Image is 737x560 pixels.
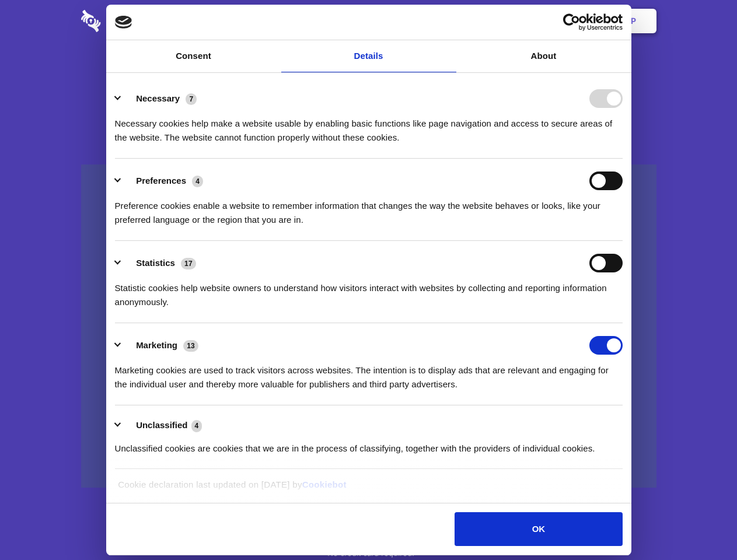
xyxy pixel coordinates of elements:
label: Marketing [136,340,177,350]
label: Necessary [136,93,180,103]
label: Preferences [136,176,186,185]
span: 4 [191,420,202,432]
button: Statistics (17) [115,254,204,272]
div: Cookie declaration last updated on [DATE] by [109,478,628,501]
button: Preferences (4) [115,171,211,190]
a: Login [529,3,580,39]
div: Necessary cookies help make a website usable by enabling basic functions like page navigation and... [115,108,623,145]
a: Pricing [343,3,393,39]
button: OK [455,512,622,546]
a: Consent [106,40,281,72]
button: Unclassified (4) [115,418,209,433]
a: Contact [473,3,527,39]
a: Wistia video thumbnail [81,164,656,488]
span: 17 [181,258,196,269]
label: Statistics [136,258,175,268]
div: Marketing cookies are used to track visitors across websites. The intention is to display ads tha... [115,355,623,391]
a: About [456,40,631,72]
h4: Auto-redaction of sensitive data, encrypted data sharing and self-destructing private chats. Shar... [81,106,656,145]
div: Unclassified cookies are cookies that we are in the process of classifying, together with the pro... [115,433,623,456]
img: logo-wordmark-white-trans-d4663122ce5f474addd5e946df7df03e33cb6a1c49d2221995e7729f52c070b2.svg [81,10,181,32]
img: logo [115,16,132,29]
button: Marketing (13) [115,336,206,355]
span: 7 [186,93,197,105]
span: 13 [183,340,198,352]
span: 4 [192,176,203,187]
iframe: Drift Widget Chat Controller [679,502,723,546]
div: Statistic cookies help website owners to understand how visitors interact with websites by collec... [115,272,623,309]
button: Necessary (7) [115,89,204,108]
a: Details [281,40,456,72]
a: Cookiebot [302,480,347,489]
a: Usercentrics Cookiebot - opens in a new window [521,13,623,31]
div: Preference cookies enable a website to remember information that changes the way the website beha... [115,190,623,227]
h1: Eliminate Slack Data Loss. [81,52,656,94]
